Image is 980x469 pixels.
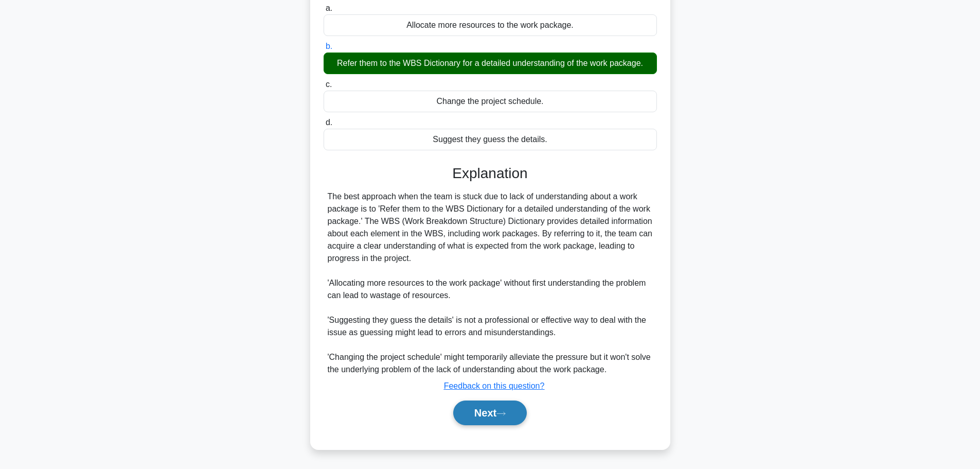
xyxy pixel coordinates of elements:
[326,118,332,127] span: d.
[324,14,657,36] div: Allocate more resources to the work package.
[326,4,332,12] span: a.
[326,80,332,89] span: c.
[324,53,657,74] div: Refer them to the WBS Dictionary for a detailed understanding of the work package.
[453,401,527,425] button: Next
[444,381,545,390] a: Feedback on this question?
[330,165,651,182] h3: Explanation
[324,91,657,112] div: Change the project schedule.
[324,129,657,150] div: Suggest they guess the details.
[326,42,332,50] span: b.
[328,190,653,376] div: The best approach when the team is stuck due to lack of understanding about a work package is to ...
